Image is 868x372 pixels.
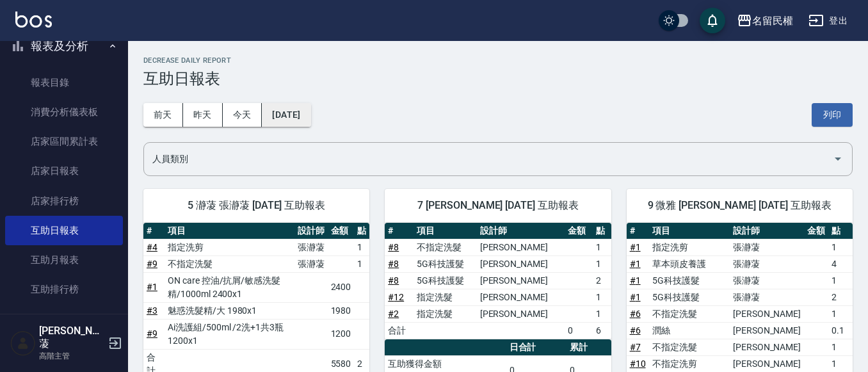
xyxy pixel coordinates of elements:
td: 1 [593,239,611,255]
a: 互助排行榜 [5,275,123,304]
td: 5G科技護髮 [414,255,477,272]
a: #8 [388,242,399,252]
td: 4 [828,255,853,272]
h5: [PERSON_NAME]蓤 [39,325,104,350]
td: [PERSON_NAME] [477,305,565,322]
button: 列印 [812,103,853,127]
a: 互助月報表 [5,245,123,275]
a: #1 [630,292,641,302]
a: 互助日報表 [5,216,123,245]
th: 累計 [567,339,611,356]
a: #9 [147,328,157,339]
button: 今天 [223,103,262,127]
td: 不指定洗髮 [165,255,294,272]
td: 1 [593,255,611,272]
a: #10 [630,359,646,369]
td: 不指定洗髮 [414,239,477,255]
button: save [700,8,725,33]
td: [PERSON_NAME] [730,322,804,339]
th: 項目 [649,223,730,239]
td: 指定洗剪 [165,239,294,255]
td: 合計 [385,322,414,339]
td: 2400 [328,272,355,302]
a: #2 [388,309,399,319]
button: 前天 [143,103,183,127]
th: 項目 [165,223,294,239]
th: # [143,223,165,239]
td: 指定洗髮 [414,289,477,305]
td: 不指定洗髮 [649,339,730,355]
a: #9 [147,259,157,269]
td: 2 [828,289,853,305]
button: 登出 [803,9,853,33]
td: 不指定洗髮 [649,305,730,322]
td: 5G科技護髮 [649,289,730,305]
td: [PERSON_NAME] [477,255,565,272]
td: 張瀞蓤 [730,255,804,272]
th: 金額 [565,223,593,239]
td: 1200 [328,319,355,349]
td: 1 [828,339,853,355]
h3: 互助日報表 [143,70,853,88]
input: 人員名稱 [149,148,828,170]
th: 金額 [328,223,355,239]
button: Open [828,149,848,169]
a: #1 [147,282,157,292]
a: 報表目錄 [5,68,123,97]
td: 1 [354,239,369,255]
th: 設計師 [730,223,804,239]
img: Person [10,330,36,356]
a: #8 [388,259,399,269]
th: 日合計 [506,339,567,356]
th: 項目 [414,223,477,239]
td: 0 [565,322,593,339]
td: [PERSON_NAME] [477,272,565,289]
button: 報表及分析 [5,29,123,63]
td: 指定洗剪 [649,239,730,255]
a: 消費分析儀表板 [5,97,123,127]
td: 張瀞蓤 [294,255,328,272]
td: 0.1 [828,322,853,339]
a: #8 [388,275,399,286]
td: 6 [593,322,611,339]
a: #1 [630,259,641,269]
h2: Decrease Daily Report [143,56,853,65]
th: 設計師 [294,223,328,239]
a: #1 [630,242,641,252]
td: 魅惑洗髮精/大 1980x1 [165,302,294,319]
th: 設計師 [477,223,565,239]
td: 5G科技護髮 [414,272,477,289]
a: #7 [630,342,641,352]
td: 草本頭皮養護 [649,255,730,272]
a: 店家區間累計表 [5,127,123,156]
button: 名留民權 [732,8,798,34]
td: 不指定洗剪 [649,355,730,372]
td: 指定洗髮 [414,305,477,322]
span: 7 [PERSON_NAME] [DATE] 互助報表 [400,199,595,212]
th: 點 [828,223,853,239]
td: 1 [828,239,853,255]
td: 1 [828,355,853,372]
td: 張瀞蓤 [294,239,328,255]
a: 店家排行榜 [5,186,123,216]
td: [PERSON_NAME] [730,305,804,322]
td: 張瀞蓤 [730,272,804,289]
table: a dense table [385,223,611,339]
a: #4 [147,242,157,252]
td: Ai洗護組/500ml /2洗+1共3瓶 1200x1 [165,319,294,349]
button: [DATE] [262,103,310,127]
td: 1 [354,255,369,272]
td: [PERSON_NAME] [477,289,565,305]
td: [PERSON_NAME] [477,239,565,255]
td: 1 [828,272,853,289]
td: 張瀞蓤 [730,239,804,255]
th: 點 [354,223,369,239]
td: ON care 控油/抗屑/敏感洗髮精/1000ml 2400x1 [165,272,294,302]
div: 名留民權 [752,13,793,29]
th: # [385,223,414,239]
td: 1980 [328,302,355,319]
a: 店家日報表 [5,156,123,186]
p: 高階主管 [39,350,104,362]
td: [PERSON_NAME] [730,339,804,355]
a: #12 [388,292,404,302]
